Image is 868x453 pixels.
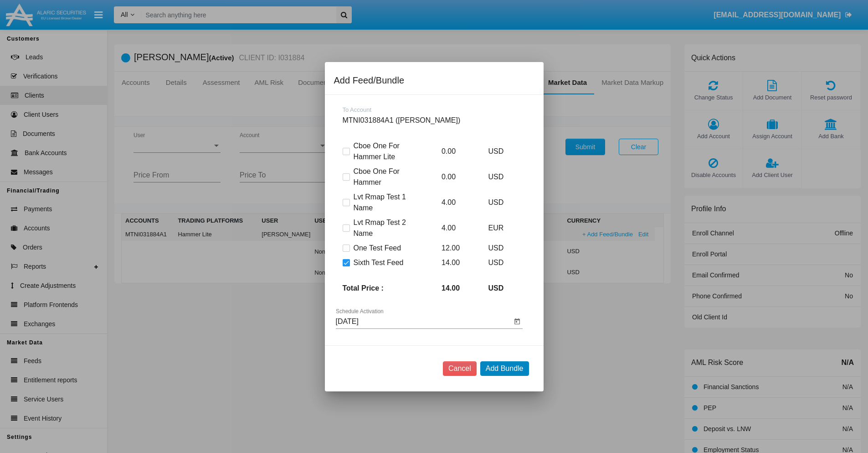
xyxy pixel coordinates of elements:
[482,223,523,234] p: EUR
[354,141,422,162] span: Cboe One For Hammer Lite
[336,283,429,294] p: Total Price :
[354,217,422,239] span: Lvt Rmap Test 2 Name
[354,257,404,268] span: Sixth Test Feed
[435,283,476,294] p: 14.00
[482,146,523,157] p: USD
[354,243,401,254] span: One Test Feed
[354,192,422,213] span: Lvt Rmap Test 1 Name
[482,257,523,268] p: USD
[334,73,534,88] div: Add Feed/Bundle
[482,172,523,182] p: USD
[435,243,476,254] p: 12.00
[435,223,476,234] p: 4.00
[343,116,461,124] span: MTNI031884A1 ([PERSON_NAME])
[482,283,523,294] p: USD
[435,257,476,268] p: 14.00
[354,166,422,188] span: Cboe One For Hammer
[443,361,477,376] button: Cancel
[512,316,523,327] button: Open calendar
[435,197,476,208] p: 4.00
[435,146,476,157] p: 0.00
[343,106,372,113] span: To Account
[482,243,523,254] p: USD
[435,172,476,182] p: 0.00
[480,361,529,376] button: Add Bundle
[482,197,523,208] p: USD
